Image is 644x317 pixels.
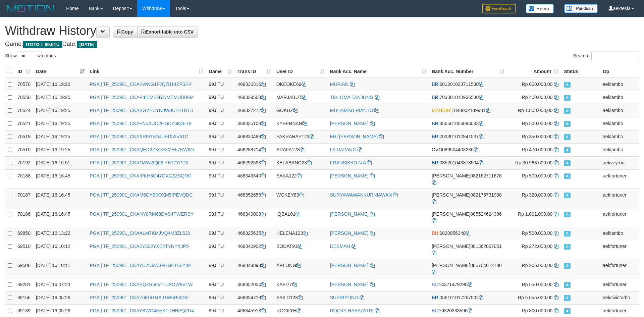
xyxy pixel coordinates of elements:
td: KAFI77 [274,278,327,291]
label: Search: [573,51,639,61]
a: MUHAMAD RIANTO [330,108,373,113]
td: aeklambo [600,130,639,143]
td: 468352658 [235,189,274,208]
td: aekfortuner [600,189,639,208]
a: ROCKY HABAYATRI [330,308,374,313]
span: Approved - Marked by aekfortuner [564,263,571,269]
td: aeklambo [600,227,639,240]
td: 69156 [15,291,33,304]
td: 356501056096533 [429,117,507,130]
th: Link: activate to sort column ascending [87,65,206,78]
td: [DATE] 16:16:45 [33,189,87,208]
td: [DATE] 16:05:26 [33,291,87,304]
span: Rp 400.000,00 [522,95,553,100]
td: 99JITU [206,143,235,156]
td: 085524624386 [429,208,507,227]
a: ERI [PERSON_NAME] [330,134,378,139]
td: 089504403286 [429,143,507,156]
td: 70550 [15,91,33,104]
span: Rp 205.000,00 [522,263,553,268]
span: [PERSON_NAME] [432,173,470,178]
th: Amount: activate to sort column ascending [507,65,561,78]
a: PGA | TF_250901_CKAXRI9T5OJUED52V61C [90,134,189,139]
span: Approved - Marked by aekpj [564,160,571,166]
a: PGA | TF_250901_CKAYBWG4KHK1DHBPQZU4 [90,308,194,313]
td: WOKEY83 [274,189,327,208]
td: PAKRAHAP123 [274,130,327,143]
span: Rp 800.000,00 [522,308,553,313]
span: Rp 1.001.000,00 [518,211,553,217]
td: 69281 [15,278,33,291]
th: Game: activate to sort column ascending [206,65,235,78]
span: Approved - Marked by aekfortuner [564,244,571,250]
td: [DATE] 16:10:12 [33,240,87,259]
span: BNI [432,230,439,236]
td: [DATE] 16:16:51 [33,156,87,169]
a: DESMAN [330,244,350,249]
span: BRI [432,295,439,300]
td: 70188 [15,169,33,189]
td: IQBAL01 [274,208,327,227]
td: [DATE] 16:07:23 [33,278,87,291]
td: 99JITU [206,104,235,117]
span: Rp 500.000,00 [522,230,553,236]
td: aeklambo [600,117,639,130]
span: ITOTO > 99JITU [23,41,62,48]
span: Rp 272.000,00 [522,244,553,249]
td: 468325635 [235,227,274,240]
td: 99JITU [206,78,235,91]
td: OKEOKE69 [274,78,327,91]
td: 601201033711530 [429,78,507,91]
a: [PERSON_NAME] [330,173,369,178]
td: 99JITU [206,240,235,259]
span: Rp 350.000,00 [522,134,553,139]
input: Search: [591,51,639,61]
span: Rp 500.000,00 [522,173,553,178]
a: PGA | TF_250901_CKANY0RM68DXS4PWERBY [90,211,194,217]
a: [PERSON_NAME] [330,230,369,236]
a: PGA | TF_250901_CKA2Y302YXE4TYNYXJP5 [90,244,189,249]
span: Rp 1.808.000,00 [518,108,553,113]
th: Op [600,65,639,78]
span: BRI [432,160,439,165]
td: 99JITU [206,91,235,104]
td: 468288714 [235,143,274,156]
td: 1840002189981 [429,104,507,117]
span: Rp 550.000,00 [522,282,553,287]
td: [DATE] 16:19:25 [33,130,87,143]
td: aekfortuner [600,259,639,278]
td: 056101017267502 [429,291,507,304]
a: LA RAPANG [330,147,356,152]
span: Approved - Marked by aeklambo [564,121,571,127]
td: aekfortuner [600,208,639,227]
span: Rp 30.963.000,00 [515,160,552,165]
td: 99JITU [206,189,235,208]
select: Showentries [17,51,42,61]
h4: Game: Date: [5,41,639,48]
a: Export table into CSV [137,26,198,38]
td: [DATE] 16:19:26 [33,78,87,91]
td: aekfortuner [600,240,639,259]
td: 468324719 [235,291,274,304]
td: 70524 [15,104,33,117]
td: 703301010936530 [429,91,507,104]
td: 468329508 [235,91,274,104]
span: [DATE] [77,41,97,48]
td: KELABANG23 [274,156,327,169]
span: Approved - Marked by aekfortuner [564,282,571,288]
td: 70521 [15,117,33,130]
img: Button%20Memo.svg [526,4,554,13]
span: Approved - Marked by aeklambo [564,231,571,236]
img: Feedback.jpg [482,4,516,13]
span: Copy [117,29,133,35]
td: 468327272 [235,104,274,117]
img: MOTION_logo.png [5,3,56,13]
a: PGA | TF_250901_CKAZ6IR9TRAJTW5R62GF [90,295,189,300]
td: 99JITU [206,278,235,291]
td: 703301012841537 [429,130,507,143]
span: Approved - Marked by aekfortuner [564,173,571,179]
td: 70186 [15,208,33,227]
span: Export table into CSV [142,29,194,35]
span: MANDIRI [432,108,451,113]
td: 082175731938 [429,189,507,208]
